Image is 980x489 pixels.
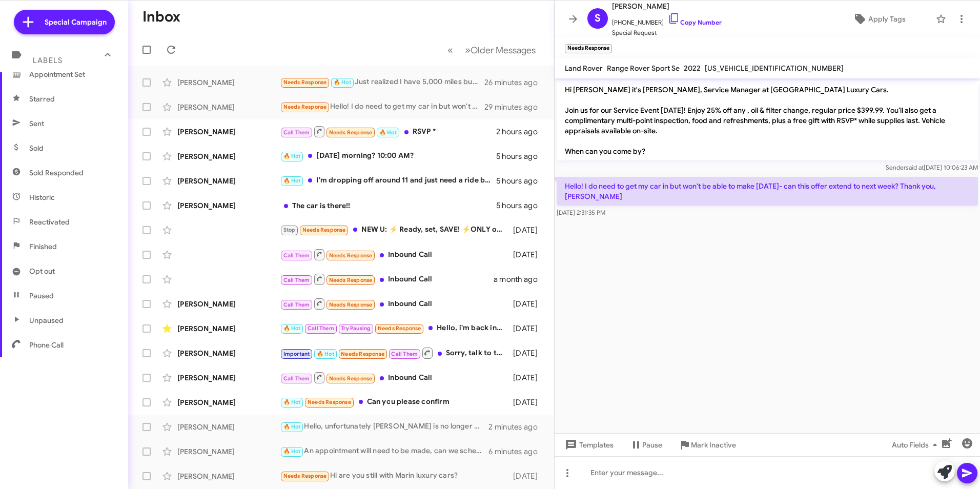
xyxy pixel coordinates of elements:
span: Needs Response [329,252,373,259]
div: [PERSON_NAME] [177,176,280,186]
div: The car is there!! [280,200,496,211]
span: Templates [563,436,614,454]
div: 2 minutes ago [488,422,546,432]
div: [DATE] [508,250,546,260]
span: Historic [29,192,55,202]
div: [PERSON_NAME] [177,348,280,358]
span: Needs Response [378,325,421,332]
div: 2 hours ago [496,127,546,137]
span: Important [283,351,310,357]
div: [PERSON_NAME] [177,77,280,88]
div: [PERSON_NAME] [177,323,280,334]
div: NEW U: ⚡ Ready, set, SAVE! ⚡️ONLY on [DATE]-Buy a $75 Allē Gift Card, get one FREE. Huge beauty s... [280,224,508,236]
span: said at [906,164,924,171]
div: [DATE] morning? 10:00 AM? [280,150,496,162]
div: [PERSON_NAME] [177,471,280,481]
span: Call Them [283,301,310,308]
span: [US_VEHICLE_IDENTIFICATION_NUMBER] [705,64,844,73]
div: [DATE] [508,225,546,235]
div: [DATE] [508,299,546,309]
small: Needs Response [565,44,612,53]
span: 🔥 Hot [334,79,351,86]
p: Hi [PERSON_NAME] it's [PERSON_NAME], Service Manager at [GEOGRAPHIC_DATA] Luxury Cars. Join us fo... [557,80,978,160]
button: Apply Tags [827,10,931,28]
span: Needs Response [283,473,327,479]
span: Mark Inactive [691,436,736,454]
span: Needs Response [283,79,327,86]
div: [PERSON_NAME] [177,422,280,432]
span: Paused [29,291,54,301]
div: 26 minutes ago [484,77,546,88]
span: Call Them [308,325,334,332]
div: [DATE] [508,323,546,334]
div: Can you please confirm [280,396,508,408]
span: 2022 [684,64,701,73]
span: 🔥 Hot [283,153,301,159]
span: Needs Response [341,351,384,357]
div: Hello, unfortunately [PERSON_NAME] is no longer with the company. Feel free to call [PHONE_NUMBER... [280,421,488,433]
span: Appointment Set [29,69,85,79]
span: [PHONE_NUMBER] [612,12,722,28]
span: Land Rover [565,64,603,73]
span: 🔥 Hot [283,325,301,332]
button: Previous [441,39,459,60]
h1: Inbox [142,9,180,25]
span: » [465,44,471,56]
span: Opt out [29,266,55,276]
div: [DATE] [508,397,546,407]
p: Hello! I do need to get my car in but won't be able to make [DATE]- can this offer extend to next... [557,177,978,206]
span: Needs Response [302,227,346,233]
div: I'm dropping off around 11 and just need a ride back to SF if that's ok, your scheduler said that... [280,175,496,187]
span: Stop [283,227,296,233]
span: 🔥 Hot [283,448,301,455]
div: 5 hours ago [496,200,546,211]
span: Needs Response [329,277,373,283]
div: [PERSON_NAME] [177,446,280,457]
span: 🔥 Hot [283,399,301,405]
div: Inbound Call [280,248,508,261]
a: Copy Number [668,18,722,26]
div: 29 minutes ago [484,102,546,112]
span: Sender [DATE] 10:06:23 AM [886,164,978,171]
span: Call Them [391,351,418,357]
div: Sorry, talk to text. Wasn't working in my favor just now. [280,347,508,359]
div: Inbound Call [280,273,494,286]
div: 6 minutes ago [488,446,546,457]
span: « [447,44,453,56]
div: An appointment will need to be made, can we schedule an appointment for you? [280,445,488,457]
div: [PERSON_NAME] [177,299,280,309]
span: Finished [29,241,57,252]
span: Needs Response [308,399,351,405]
button: Pause [622,436,670,454]
div: [DATE] [508,471,546,481]
span: Needs Response [329,301,373,308]
div: [DATE] [508,373,546,383]
span: Sold [29,143,44,153]
span: 🔥 Hot [317,351,334,357]
span: Auto Fields [892,436,941,454]
span: 🔥 Hot [283,177,301,184]
span: Special Campaign [45,17,107,27]
a: Special Campaign [14,10,115,34]
div: [PERSON_NAME] [177,127,280,137]
span: Apply Tags [868,10,906,28]
div: [PERSON_NAME] [177,151,280,161]
span: Phone Call [29,340,64,350]
div: Just realized I have 5,000 miles but will schedule in October [280,76,484,88]
span: Special Request [612,28,722,38]
button: Templates [555,436,622,454]
div: Hello! I do need to get my car in but won't be able to make [DATE]- can this offer extend to next... [280,101,484,113]
span: [DATE] 2:31:35 PM [557,209,605,216]
div: 5 hours ago [496,176,546,186]
span: Try Pausing [341,325,371,332]
span: Unpaused [29,315,64,325]
div: a month ago [494,274,546,284]
button: Mark Inactive [670,436,744,454]
div: RSVP * [280,125,496,138]
div: 5 hours ago [496,151,546,161]
div: Hello, i'm back in the states in a couple hours can I pick up my car [DATE], how late are you ope... [280,322,508,334]
span: Sent [29,118,44,129]
span: Older Messages [471,45,536,56]
span: Needs Response [329,375,373,382]
div: [PERSON_NAME] [177,397,280,407]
